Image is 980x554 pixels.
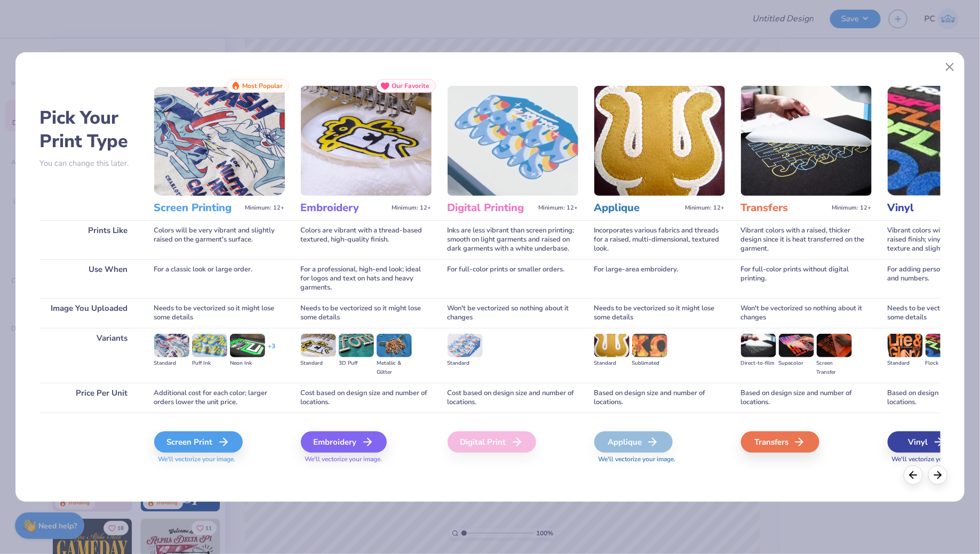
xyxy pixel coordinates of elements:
[888,359,923,368] div: Standard
[926,359,961,368] div: Flock
[154,334,189,357] img: Standard
[301,259,432,298] div: For a professional, high-end look; ideal for logos and text on hats and heavy garments.
[39,383,138,413] div: Price Per Unit
[39,220,138,259] div: Prints Like
[245,204,285,212] span: Minimum: 12+
[817,334,852,357] img: Screen Transfer
[594,334,630,357] img: Standard
[154,298,285,328] div: Needs to be vectorized so it might lose some details
[594,220,725,259] div: Incorporates various fabrics and threads for a raised, multi-dimensional, textured look.
[741,201,828,215] h3: Transfers
[779,359,814,368] div: Supacolor
[448,431,536,453] div: Digital Print
[741,383,872,413] div: Based on design size and number of locations.
[154,383,285,413] div: Additional cost for each color; larger orders lower the unit price.
[154,201,241,215] h3: Screen Printing
[301,455,432,464] span: We'll vectorize your image.
[154,259,285,298] div: For a classic look or large order.
[741,259,872,298] div: For full-color prints without digital printing.
[686,204,725,212] span: Minimum: 12+
[741,86,872,196] img: Transfers
[888,201,975,215] h3: Vinyl
[888,431,966,453] div: Vinyl
[448,383,578,413] div: Cost based on design size and number of locations.
[832,204,872,212] span: Minimum: 12+
[39,159,138,168] p: You can change this later.
[741,359,776,368] div: Direct-to-film
[301,359,336,368] div: Standard
[39,298,138,328] div: Image You Uploaded
[154,455,285,464] span: We'll vectorize your image.
[741,431,819,453] div: Transfers
[539,204,578,212] span: Minimum: 12+
[301,220,432,259] div: Colors are vibrant with a thread-based textured, high-quality finish.
[377,334,412,357] img: Metallic & Glitter
[243,82,283,90] span: Most Popular
[230,334,265,357] img: Neon Ink
[39,328,138,383] div: Variants
[339,334,374,357] img: 3D Puff
[154,431,243,453] div: Screen Print
[940,57,960,77] button: Close
[301,383,432,413] div: Cost based on design size and number of locations.
[230,359,265,368] div: Neon Ink
[594,298,725,328] div: Needs to be vectorized so it might lose some details
[448,298,578,328] div: Won't be vectorized so nothing about it changes
[154,86,285,196] img: Screen Printing
[594,86,725,196] img: Applique
[779,334,814,357] img: Supacolor
[192,359,227,368] div: Puff Ink
[632,334,667,357] img: Sublimated
[741,334,776,357] img: Direct-to-film
[448,259,578,298] div: For full-color prints or smaller orders.
[301,86,432,196] img: Embroidery
[301,201,388,215] h3: Embroidery
[448,201,535,215] h3: Digital Printing
[392,82,430,90] span: Our Favorite
[741,298,872,328] div: Won't be vectorized so nothing about it changes
[301,334,336,357] img: Standard
[392,204,432,212] span: Minimum: 12+
[301,431,387,453] div: Embroidery
[594,455,725,464] span: We'll vectorize your image.
[594,359,630,368] div: Standard
[594,383,725,413] div: Based on design size and number of locations.
[301,298,432,328] div: Needs to be vectorized so it might lose some details
[632,359,667,368] div: Sublimated
[448,86,578,196] img: Digital Printing
[594,201,681,215] h3: Applique
[594,431,673,453] div: Applique
[448,359,483,368] div: Standard
[926,334,961,357] img: Flock
[377,359,412,377] div: Metallic & Glitter
[39,259,138,298] div: Use When
[154,220,285,259] div: Colors will be very vibrant and slightly raised on the garment's surface.
[594,259,725,298] div: For large-area embroidery.
[817,359,852,377] div: Screen Transfer
[339,359,374,368] div: 3D Puff
[448,220,578,259] div: Inks are less vibrant than screen printing; smooth on light garments and raised on dark garments ...
[741,220,872,259] div: Vibrant colors with a raised, thicker design since it is heat transferred on the garment.
[268,342,275,360] div: + 3
[448,334,483,357] img: Standard
[154,359,189,368] div: Standard
[888,334,923,357] img: Standard
[192,334,227,357] img: Puff Ink
[39,106,138,153] h2: Pick Your Print Type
